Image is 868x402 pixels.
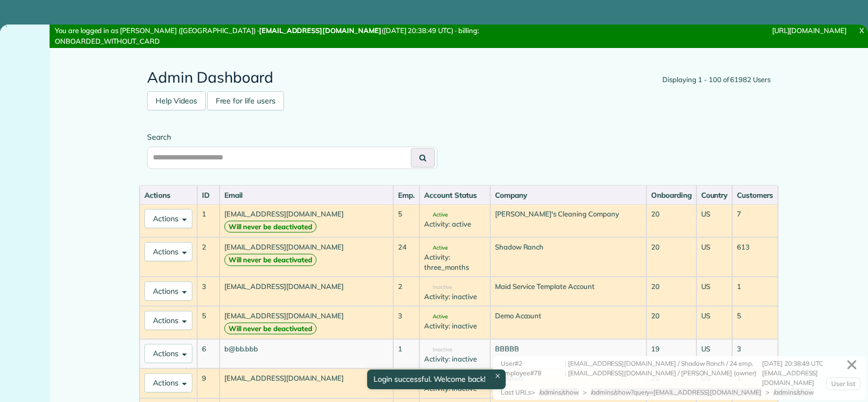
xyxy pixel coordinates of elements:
[662,75,770,85] div: Displaying 1 - 100 of 61982 Users
[144,311,192,330] button: Actions
[144,373,192,392] button: Actions
[539,388,579,396] span: /admins/show
[495,190,642,200] div: Company
[424,321,485,331] div: Activity: inactive
[591,388,761,396] span: /admins/show?query=[EMAIL_ADDRESS][DOMAIN_NAME]
[424,354,485,364] div: Activity: inactive
[398,190,415,200] div: Emp.
[393,368,419,398] td: 1
[762,368,858,388] div: [EMAIL_ADDRESS][DOMAIN_NAME]
[207,91,284,110] a: Free for life users
[646,339,696,368] td: 19
[144,190,192,200] div: Actions
[646,204,696,237] td: 20
[224,190,389,200] div: Email
[220,237,394,277] td: [EMAIL_ADDRESS][DOMAIN_NAME]
[144,209,192,228] button: Actions
[224,254,317,266] strong: Will never be deactivated
[737,190,773,200] div: Customers
[565,359,762,368] div: : [EMAIL_ADDRESS][DOMAIN_NAME] / Shadow Ranch / 24 emp.
[701,190,728,200] div: Country
[424,252,485,272] div: Activity: three_months
[197,339,220,368] td: 6
[696,204,733,237] td: US
[393,237,419,277] td: 24
[224,323,317,335] strong: Will never be deactivated
[197,204,220,237] td: 1
[197,306,220,339] td: 5
[762,359,858,368] div: [DATE] 20:38:49 UTC
[197,368,220,398] td: 9
[144,242,192,261] button: Actions
[424,347,452,352] span: Inactive
[696,306,733,339] td: US
[732,306,778,339] td: 5
[490,368,646,398] td: ZenMaid
[501,368,565,388] div: Employee#78
[531,388,818,397] div: > > >
[774,388,814,396] span: /admins/show
[424,219,485,229] div: Activity: active
[393,204,419,237] td: 5
[424,292,485,302] div: Activity: inactive
[490,277,646,306] td: Maid Service Template Account
[220,204,394,237] td: [EMAIL_ADDRESS][DOMAIN_NAME]
[367,369,506,389] div: Login successful. Welcome back!
[840,352,863,378] a: ✕
[696,277,733,306] td: US
[424,285,452,290] span: Inactive
[490,339,646,368] td: BBBBB
[490,306,646,339] td: Demo Account
[220,306,394,339] td: [EMAIL_ADDRESS][DOMAIN_NAME]
[732,277,778,306] td: 1
[220,339,394,368] td: b@bb.bbb
[826,377,861,390] a: User list
[424,212,448,218] span: Active
[565,368,762,388] div: : [EMAIL_ADDRESS][DOMAIN_NAME] / [PERSON_NAME] (owner)
[732,204,778,237] td: 7
[220,368,394,398] td: [EMAIL_ADDRESS][DOMAIN_NAME]
[393,277,419,306] td: 2
[646,277,696,306] td: 20
[501,359,565,368] div: User#2
[393,306,419,339] td: 3
[646,306,696,339] td: 20
[696,339,733,368] td: US
[646,237,696,277] td: 20
[259,26,382,35] strong: [EMAIL_ADDRESS][DOMAIN_NAME]
[501,388,531,397] div: Last URLs
[147,91,206,110] a: Help Videos
[651,190,692,200] div: Onboarding
[490,237,646,277] td: Shadow Ranch
[147,132,437,142] label: Search
[424,245,448,251] span: Active
[197,237,220,277] td: 2
[202,190,215,200] div: ID
[732,339,778,368] td: 3
[197,277,220,306] td: 3
[144,344,192,363] button: Actions
[490,204,646,237] td: [PERSON_NAME]'s Cleaning Company
[424,190,485,200] div: Account Status
[855,25,868,37] a: X
[732,237,778,277] td: 613
[144,282,192,301] button: Actions
[696,237,733,277] td: US
[220,277,394,306] td: [EMAIL_ADDRESS][DOMAIN_NAME]
[50,25,582,48] div: You are logged in as [PERSON_NAME] ([GEOGRAPHIC_DATA]) · ([DATE] 20:38:49 UTC) · billing: ONBOARD...
[393,339,419,368] td: 1
[424,314,448,319] span: Active
[224,221,317,233] strong: Will never be deactivated
[772,26,847,35] a: [URL][DOMAIN_NAME]
[147,69,770,86] h2: Admin Dashboard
